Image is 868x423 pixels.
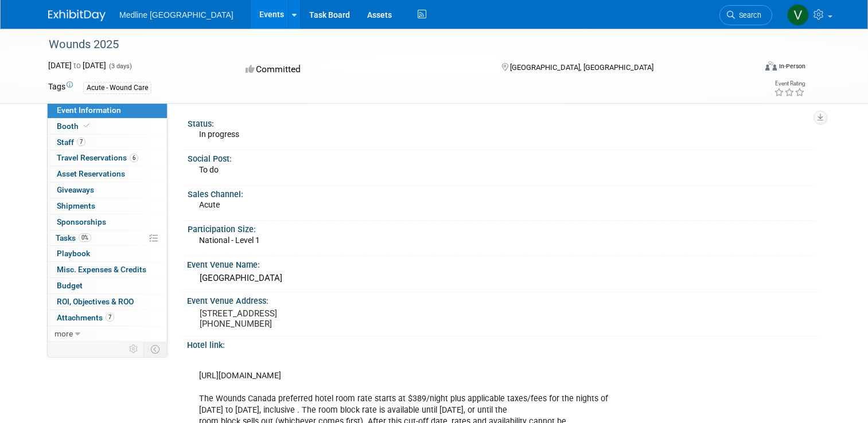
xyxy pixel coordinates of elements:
[48,119,167,134] a: Booth
[48,262,167,277] a: Misc. Expenses & Credits
[187,256,820,271] div: Event Venue Name:
[779,62,805,70] div: In-Person
[242,60,483,80] div: Committed
[510,63,653,72] span: [GEOGRAPHIC_DATA], [GEOGRAPHIC_DATA]
[119,10,233,19] span: Medline [GEOGRAPHIC_DATA]
[57,153,138,162] span: Travel Reservations
[79,233,91,242] span: 0%
[787,4,809,26] img: Vahid Mohammadi
[48,246,167,261] a: Playbook
[77,138,85,146] span: 7
[199,200,220,209] span: Acute
[57,105,121,115] span: Event Information
[765,61,777,70] img: Format-Inperson.png
[106,313,114,322] span: 7
[774,81,805,87] div: Event Rating
[57,249,90,258] span: Playbook
[48,81,73,94] td: Tags
[187,336,820,351] div: Hotel link:
[48,198,167,214] a: Shipments
[57,169,125,178] span: Asset Reservations
[199,165,219,174] span: To do
[48,61,106,70] span: [DATE] [DATE]
[130,154,138,162] span: 6
[48,278,167,293] a: Budget
[83,82,151,94] div: Acute - Wound Care
[48,150,167,166] a: Travel Reservations6
[48,230,167,246] a: Tasks0%
[199,236,260,245] span: National - Level 1
[199,130,239,139] span: In progress
[196,269,811,287] div: [GEOGRAPHIC_DATA]
[48,166,167,182] a: Asset Reservations
[48,294,167,310] a: ROI, Objectives & ROO
[48,310,167,326] a: Attachments7
[188,115,815,130] div: Status:
[57,265,146,274] span: Misc. Expenses & Credits
[57,313,114,322] span: Attachments
[187,292,820,307] div: Event Venue Address:
[57,138,85,147] span: Staff
[188,221,815,235] div: Participation Size:
[84,123,89,129] i: Booth reservation complete
[108,62,132,70] span: (3 days)
[48,135,167,150] a: Staff7
[57,217,106,226] span: Sponsorships
[55,329,73,338] span: more
[48,214,167,230] a: Sponsorships
[188,186,815,200] div: Sales Channel:
[144,342,168,357] td: Toggle Event Tabs
[48,10,106,21] img: ExhibitDay
[200,308,438,329] pre: [STREET_ADDRESS] [PHONE_NUMBER]
[56,233,91,242] span: Tasks
[57,281,83,290] span: Budget
[57,185,94,194] span: Giveaways
[57,201,95,210] span: Shipments
[45,34,741,55] div: Wounds 2025
[48,326,167,342] a: more
[48,103,167,118] a: Event Information
[124,342,144,357] td: Personalize Event Tab Strip
[719,5,772,25] a: Search
[48,182,167,198] a: Giveaways
[735,11,761,19] span: Search
[57,122,92,131] span: Booth
[72,61,83,70] span: to
[57,297,134,306] span: ROI, Objectives & ROO
[694,60,805,77] div: Event Format
[188,150,815,164] div: Social Post:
